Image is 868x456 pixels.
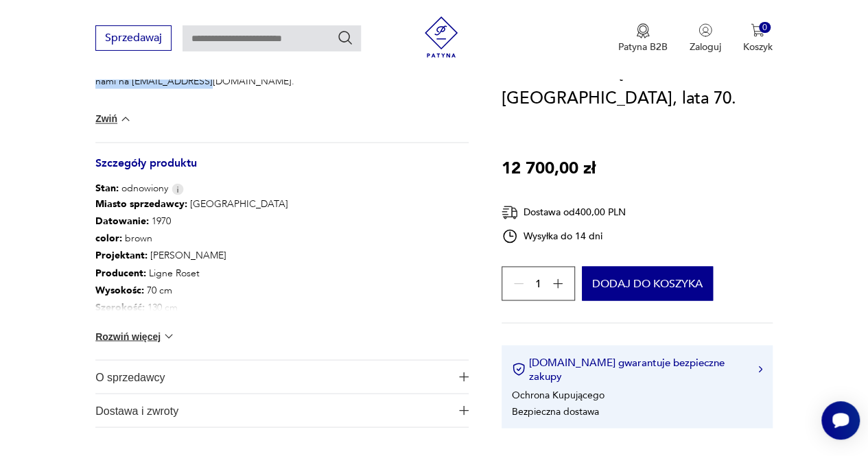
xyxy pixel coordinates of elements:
[751,23,764,37] img: Ikona koszyka
[618,23,668,53] a: Ikona medaluPatyna B2B
[502,228,626,244] div: Wysyłka do 14 dni
[535,278,541,287] span: 1
[502,156,596,182] p: 12 700,00 zł
[690,23,721,53] button: Zaloguj
[95,215,149,228] b: Datowanie :
[95,247,288,264] p: [PERSON_NAME]
[95,300,145,313] b: Szerokość :
[95,394,469,427] button: Ikona plusaDostawa i zwroty
[119,112,132,125] img: chevron down
[95,266,146,279] b: Producent :
[95,112,132,125] button: Zwiń
[618,23,668,53] button: Patyna B2B
[512,387,605,400] li: Ochrona Kupującego
[743,23,773,53] button: 0Koszyk
[95,195,288,213] p: [GEOGRAPHIC_DATA]
[95,182,119,195] b: Stan:
[95,197,187,211] b: Miasto sprzedawcy :
[95,298,288,315] p: 130 cm
[95,283,144,296] b: Wysokośc :
[172,183,184,195] img: Info icon
[162,329,176,343] img: chevron down
[618,40,668,53] p: Patyna B2B
[459,372,469,381] img: Ikona plusa
[512,404,599,417] li: Bezpieczna dostawa
[759,22,771,34] div: 0
[821,401,860,440] iframe: Smartsupp widget button
[690,40,721,53] p: Zaloguj
[502,204,626,221] div: Dostawa od 400,00 PLN
[421,16,462,58] img: Patyna - sklep z meblami i dekoracjami vintage
[95,360,469,393] button: Ikona plusaO sprzedawcy
[758,365,762,372] img: Ikona strzałki w prawo
[95,329,175,343] button: Rozwiń więcej
[582,266,713,300] button: Dodaj do koszyka
[95,34,172,44] a: Sprzedawaj
[95,213,288,230] p: 1970
[512,362,526,376] img: Ikona certyfikatu
[95,230,288,247] p: brown
[743,40,773,53] p: Koszyk
[512,355,762,383] button: [DOMAIN_NAME] gwarantuje bezpieczne zakupy
[459,405,469,415] img: Ikona plusa
[95,360,450,393] span: O sprzedawcy
[699,23,712,37] img: Ikonka użytkownika
[95,249,148,262] b: Projektant :
[95,281,288,298] p: 70 cm
[95,159,469,182] h3: Szczegóły produktu
[95,232,122,245] b: color :
[95,394,450,427] span: Dostawa i zwroty
[95,182,168,195] span: odnowiony
[502,204,518,221] img: Ikona dostawy
[95,264,288,281] p: Ligne Roset
[95,25,172,51] button: Sprzedawaj
[636,23,650,38] img: Ikona medalu
[337,29,353,46] button: Szukaj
